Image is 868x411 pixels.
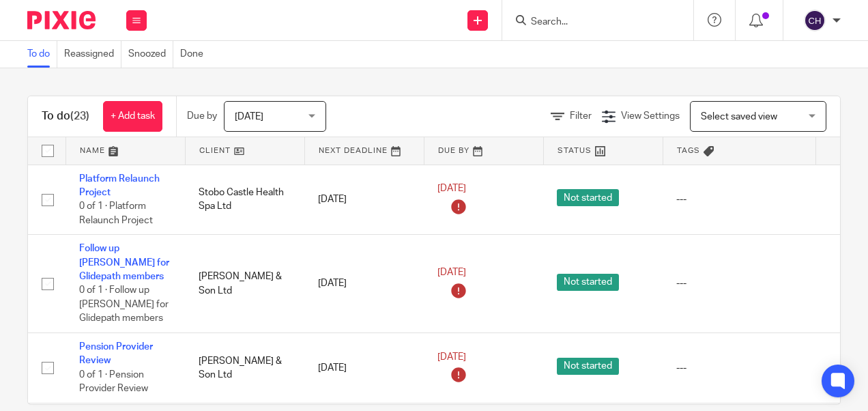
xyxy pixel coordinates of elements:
a: Platform Relaunch Project [79,174,160,197]
a: Pension Provider Review [79,342,153,365]
input: Search [530,16,652,29]
div: --- [676,277,802,290]
span: Not started [557,274,619,291]
div: --- [676,361,802,375]
td: [DATE] [304,165,424,235]
span: View Settings [621,111,680,121]
span: 0 of 1 · Follow up [PERSON_NAME] for Glidepath members [79,285,169,323]
a: Done [180,41,210,68]
span: [DATE] [437,268,466,278]
td: Stobo Castle Health Spa Ltd [185,165,304,235]
span: (23) [70,111,89,122]
span: [DATE] [437,352,466,362]
p: Due by [187,109,217,123]
span: [DATE] [235,112,263,122]
a: + Add task [103,101,162,132]
span: Tags [677,147,700,154]
td: [PERSON_NAME] & Son Ltd [185,235,304,333]
img: Pixie [27,11,96,29]
div: --- [676,193,802,206]
td: [DATE] [304,332,424,403]
span: 0 of 1 · Platform Relaunch Project [79,201,153,225]
a: Follow up [PERSON_NAME] for Glidepath members [79,244,169,281]
h1: To do [42,109,89,124]
a: To do [27,41,57,68]
span: Not started [557,189,619,206]
span: Not started [557,358,619,375]
img: svg%3E [804,10,826,31]
span: Select saved view [701,112,777,122]
span: Filter [570,111,592,121]
td: [DATE] [304,235,424,333]
a: Reassigned [64,41,121,68]
a: Snoozed [128,41,173,68]
span: 0 of 1 · Pension Provider Review [79,370,148,394]
span: [DATE] [437,184,466,193]
td: [PERSON_NAME] & Son Ltd [185,332,304,403]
